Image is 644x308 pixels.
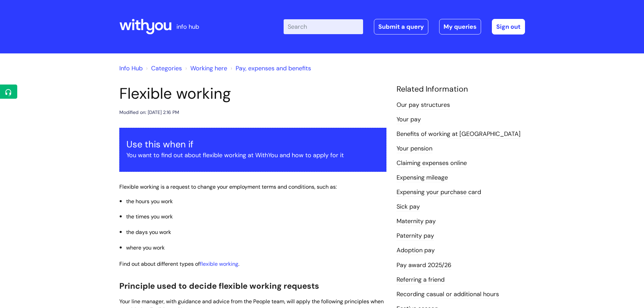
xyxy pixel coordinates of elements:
a: Sign out [492,19,525,34]
a: Benefits of working at [GEOGRAPHIC_DATA] [397,130,521,139]
p: info hub [176,21,199,32]
a: Submit a query [374,19,428,34]
a: Recording casual or additional hours [397,290,499,299]
span: the hours you work [126,198,173,205]
a: Adoption pay [397,246,435,255]
a: Expensing mileage [397,173,448,182]
a: Claiming expenses online [397,159,467,168]
h3: Use this when if [126,139,379,150]
a: Maternity pay [397,217,436,226]
span: Flexible working is a request to change your employment terms and conditions, such as: [119,183,337,190]
h1: Flexible working [119,85,386,103]
a: Your pension [397,144,432,153]
a: Paternity pay [397,232,434,240]
a: Working here [190,64,227,72]
span: the days you work [126,229,171,236]
a: Your pay [397,115,421,124]
a: flexible working [200,260,238,267]
span: Find out about different types of . [119,260,239,267]
p: You want to find out about flexible working at WithYou and how to apply for it [126,150,379,161]
span: Principle used to decide flexible working requests [119,281,319,291]
li: Pay, expenses and benefits [229,63,311,74]
a: Info Hub [119,64,143,72]
input: Search [284,19,363,34]
a: My queries [439,19,481,34]
span: the times you work [126,213,173,220]
a: Pay award 2025/26 [397,261,451,270]
a: Categories [151,64,182,72]
a: Referring a friend [397,276,445,284]
div: | - [284,19,525,34]
li: Working here [184,63,227,74]
span: where you work [126,244,165,251]
h4: Related Information [397,85,525,94]
div: Modified on: [DATE] 2:16 PM [119,108,179,117]
a: Sick pay [397,203,420,211]
a: Pay, expenses and benefits [236,64,311,72]
a: Our pay structures [397,101,450,110]
li: Solution home [144,63,182,74]
a: Expensing your purchase card [397,188,481,197]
